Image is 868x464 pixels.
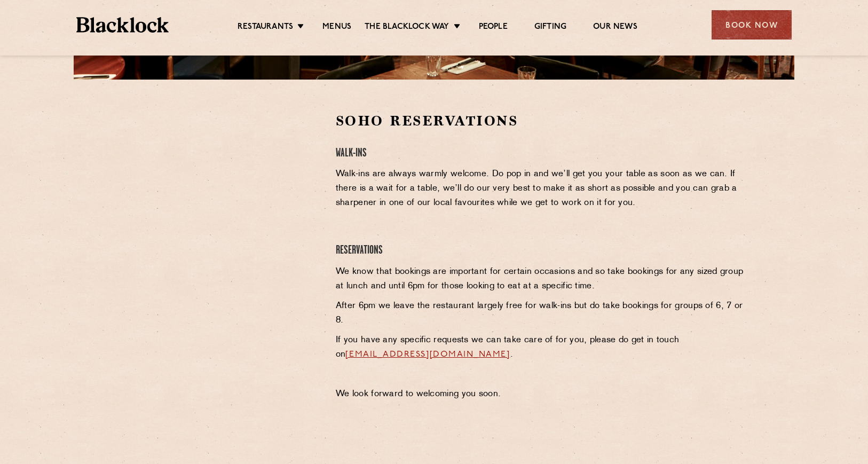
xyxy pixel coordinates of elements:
[534,22,566,34] a: Gifting
[365,22,449,34] a: The Blacklock Way
[336,387,745,402] p: We look forward to welcoming you soon.
[336,112,745,130] h2: Soho Reservations
[322,22,351,34] a: Menus
[345,350,510,359] a: [EMAIL_ADDRESS][DOMAIN_NAME]
[336,167,745,210] p: Walk-ins are always warmly welcome. Do pop in and we’ll get you your table as soon as we can. If ...
[712,10,792,40] div: Book Now
[336,146,745,161] h4: Walk-Ins
[162,112,281,272] iframe: OpenTable make booking widget
[238,22,293,34] a: Restaurants
[336,299,745,328] p: After 6pm we leave the restaurant largely free for walk-ins but do take bookings for groups of 6,...
[479,22,508,34] a: People
[336,333,745,362] p: If you have any specific requests we can take care of for you, please do get in touch on .
[76,17,169,33] img: BL_Textured_Logo-footer-cropped.svg
[336,265,745,294] p: We know that bookings are important for certain occasions and so take bookings for any sized grou...
[336,243,745,258] h4: Reservations
[593,22,637,34] a: Our News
